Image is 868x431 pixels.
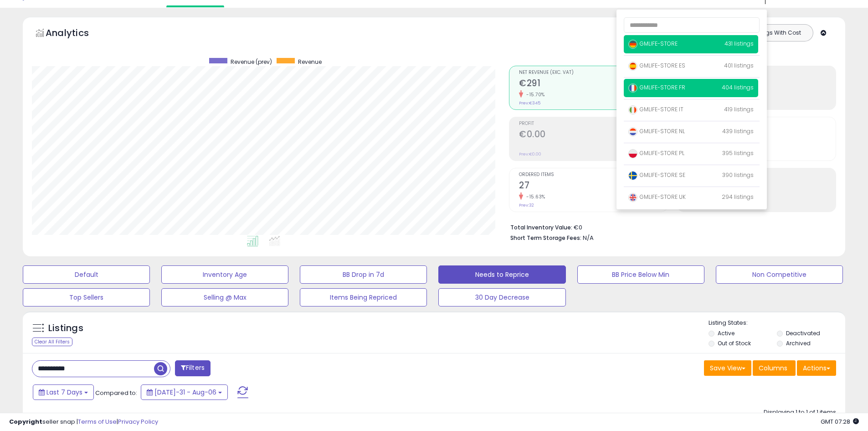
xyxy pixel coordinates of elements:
[519,129,668,141] h2: €0.00
[519,121,668,126] span: Profit
[742,27,810,39] button: Listings With Cost
[786,339,811,347] label: Archived
[709,319,845,327] p: Listing States:
[628,149,637,158] img: poland.png
[523,91,545,98] small: -15.70%
[764,408,836,417] div: Displaying 1 to 1 of 1 items
[628,105,637,114] img: italy.png
[9,417,42,426] strong: Copyright
[95,389,137,397] span: Compared to:
[78,417,117,426] a: Terms of Use
[48,322,83,335] h5: Listings
[628,83,637,93] img: france.png
[583,234,594,242] span: N/A
[722,149,754,157] span: 395 listings
[577,265,704,284] button: BB Price Below Min
[46,26,107,42] h5: Analytics
[141,384,228,400] button: [DATE]-31 - Aug-06
[722,171,754,179] span: 390 listings
[519,151,541,157] small: Prev: €0.00
[628,62,637,71] img: spain.png
[9,418,158,426] div: seller snap | |
[628,127,637,136] img: netherlands.png
[628,40,678,47] span: GMLIFE-STORE
[523,193,545,200] small: -15.63%
[628,62,685,69] span: GMLIFE-STORE ES
[300,265,427,284] button: BB Drop in 7d
[786,329,820,337] label: Deactivated
[724,40,754,47] span: 431 listings
[231,58,272,66] span: Revenue (prev)
[438,265,565,284] button: Needs to Reprice
[510,221,829,232] li: €0
[161,288,288,306] button: Selling @ Max
[33,384,94,400] button: Last 7 Days
[628,193,637,202] img: uk.png
[628,127,685,135] span: GMLIFE-STORE NL
[724,105,754,113] span: 419 listings
[704,360,751,376] button: Save View
[519,70,668,75] span: Net Revenue (Exc. VAT)
[154,388,216,397] span: [DATE]-31 - Aug-06
[628,40,637,49] img: germany.png
[510,234,581,242] b: Short Term Storage Fees:
[23,265,150,284] button: Default
[722,127,754,135] span: 439 listings
[298,58,322,66] span: Revenue
[628,105,683,113] span: GMLIFE-STORE IT
[628,149,684,157] span: GMLIFE-STORE PL
[797,360,836,376] button: Actions
[118,417,158,426] a: Privacy Policy
[628,171,637,180] img: sweden.png
[300,288,427,306] button: Items Being Repriced
[724,62,754,69] span: 401 listings
[519,180,668,192] h2: 27
[32,338,72,346] div: Clear All Filters
[46,388,82,397] span: Last 7 Days
[821,417,859,426] span: 2025-08-14 07:28 GMT
[519,172,668,177] span: Ordered Items
[519,100,540,106] small: Prev: €345
[759,363,787,373] span: Columns
[519,78,668,90] h2: €291
[628,193,686,201] span: GMLIFE-STORE UK
[722,83,754,91] span: 404 listings
[753,360,796,376] button: Columns
[438,288,565,306] button: 30 Day Decrease
[628,83,685,91] span: GMLIFE-STORE FR
[161,265,288,284] button: Inventory Age
[628,171,685,179] span: GMLIFE-STORE SE
[718,329,734,337] label: Active
[510,223,572,231] b: Total Inventory Value:
[716,265,843,284] button: Non Competitive
[722,193,754,201] span: 294 listings
[519,203,534,208] small: Prev: 32
[175,360,211,376] button: Filters
[23,288,150,306] button: Top Sellers
[718,339,751,347] label: Out of Stock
